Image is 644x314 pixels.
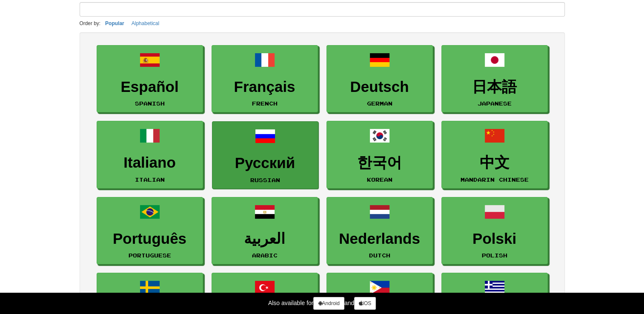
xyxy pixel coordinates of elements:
a: РусскийRussian [212,121,318,189]
small: German [367,100,392,106]
h3: Español [101,79,198,95]
h3: Deutsch [331,79,428,95]
h3: 中文 [446,154,543,171]
a: 日本語Japanese [441,45,548,113]
h3: 한국어 [331,154,428,171]
a: iOS [354,297,376,310]
small: Order by: [80,20,101,26]
small: Polish [482,252,507,258]
a: FrançaisFrench [212,45,318,113]
a: 中文Mandarin Chinese [441,121,548,188]
small: Spanish [135,100,165,106]
a: 한국어Korean [326,121,433,188]
a: PolskiPolish [441,197,548,265]
h3: Italiano [101,154,198,171]
small: Mandarin Chinese [461,177,529,183]
button: Popular [103,19,127,28]
a: EspañolSpanish [97,45,203,113]
h3: Português [101,231,198,247]
h3: 日本語 [446,79,543,95]
a: ItalianoItalian [97,121,203,188]
small: Russian [250,177,280,183]
small: Portuguese [129,252,171,258]
small: Japanese [478,100,512,106]
a: PortuguêsPortuguese [97,197,203,265]
a: العربيةArabic [212,197,318,265]
h3: Nederlands [331,231,428,247]
small: French [252,100,278,106]
h3: العربية [216,231,313,247]
h3: Русский [217,155,314,171]
button: Alphabetical [129,19,162,28]
small: Dutch [369,252,390,258]
a: NederlandsDutch [326,197,433,265]
small: Arabic [252,252,278,258]
h3: Français [216,79,313,95]
h3: Polski [446,231,543,247]
a: DeutschGerman [326,45,433,113]
a: Android [313,297,344,310]
small: Korean [367,177,392,183]
small: Italian [135,177,165,183]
